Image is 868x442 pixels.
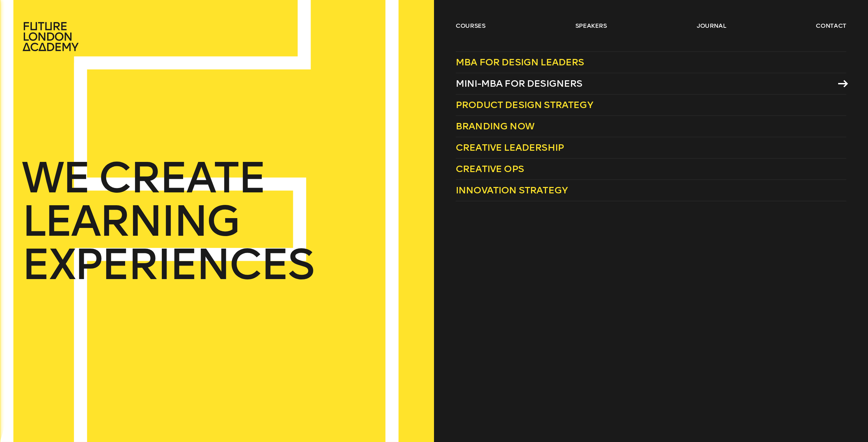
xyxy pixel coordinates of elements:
[456,22,486,30] a: courses
[697,22,726,30] a: journal
[456,94,846,116] a: Product Design Strategy
[456,57,584,68] span: MBA for Design Leaders
[816,22,846,30] a: contact
[456,163,524,174] span: Creative Ops
[456,51,846,73] a: MBA for Design Leaders
[456,180,846,201] a: Innovation Strategy
[456,78,583,89] span: Mini-MBA for Designers
[456,116,846,137] a: Branding Now
[456,99,593,110] span: Product Design Strategy
[456,137,846,159] a: Creative Leadership
[456,159,846,180] a: Creative Ops
[456,185,568,196] span: Innovation Strategy
[456,142,564,153] span: Creative Leadership
[456,73,846,94] a: Mini-MBA for Designers
[456,121,534,132] span: Branding Now
[575,22,607,30] a: speakers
